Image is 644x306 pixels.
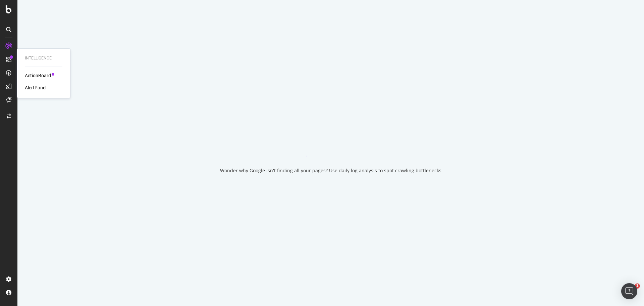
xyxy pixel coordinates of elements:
[25,55,62,61] div: Intelligence
[635,283,640,289] span: 1
[25,84,46,91] a: AlertPanel
[307,132,355,157] div: animation
[25,72,51,79] a: ActionBoard
[220,167,441,174] div: Wonder why Google isn't finding all your pages? Use daily log analysis to spot crawling bottlenecks
[621,283,637,299] div: Open Intercom Messenger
